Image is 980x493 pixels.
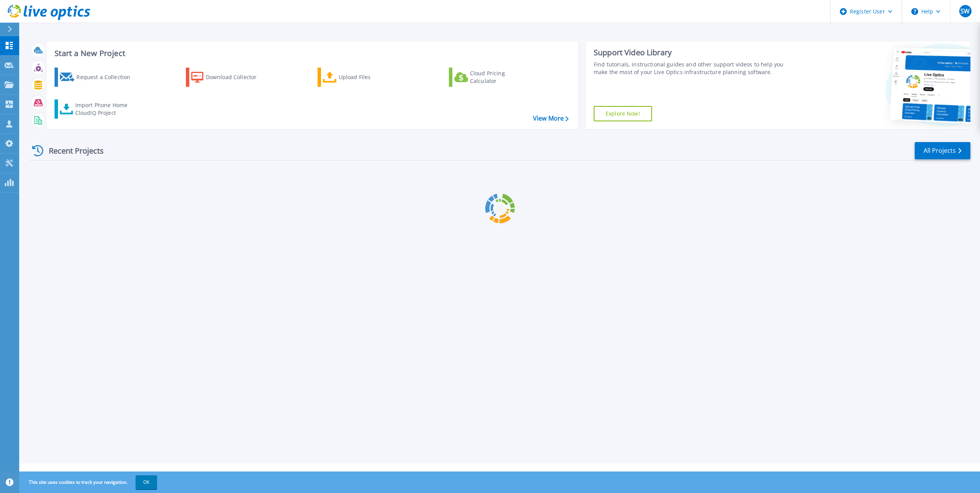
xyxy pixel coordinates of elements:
[915,142,970,159] a: All Projects
[594,61,792,76] div: Find tutorials, instructional guides and other support videos to help you make the most of your L...
[186,68,271,87] a: Download Collector
[55,68,140,87] a: Request a Collection
[449,68,535,87] a: Cloud Pricing Calculator
[960,8,970,14] span: SW
[206,69,267,85] div: Download Collector
[75,101,135,117] div: Import Phone Home CloudIQ Project
[318,68,403,87] a: Upload Files
[339,69,400,85] div: Upload Files
[594,48,792,58] div: Support Video Library
[55,49,568,58] h3: Start a New Project
[136,475,157,489] button: OK
[21,475,157,489] span: This site uses cookies to track your navigation.
[594,106,652,121] a: Explore Now!
[470,69,531,85] div: Cloud Pricing Calculator
[76,69,138,85] div: Request a Collection
[30,141,114,160] div: Recent Projects
[533,115,569,122] a: View More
